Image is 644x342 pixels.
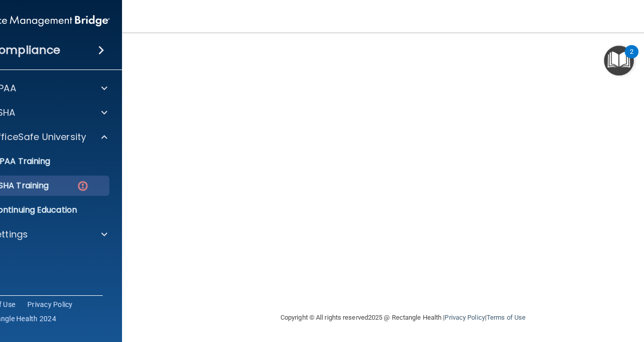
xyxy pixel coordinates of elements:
[487,314,526,321] a: Terms of Use
[445,314,485,321] a: Privacy Policy
[76,180,89,192] img: danger-circle.6113f641.png
[27,299,73,310] a: Privacy Policy
[604,46,634,76] button: Open Resource Center, 2 new notifications
[630,52,633,65] div: 2
[218,301,588,334] div: Copyright © All rights reserved 2025 @ Rectangle Health | |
